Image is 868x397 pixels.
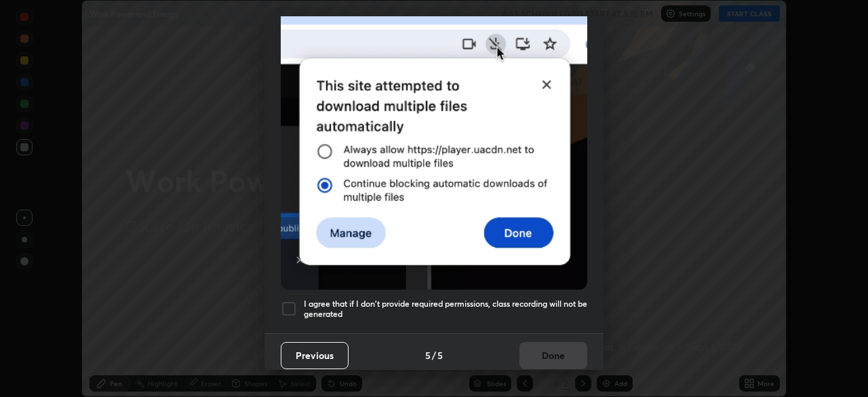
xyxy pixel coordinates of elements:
h5: I agree that if I don't provide required permissions, class recording will not be generated [304,299,587,320]
h4: 5 [437,348,443,362]
h4: 5 [425,348,431,362]
button: Previous [281,342,349,369]
h4: / [432,348,436,362]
